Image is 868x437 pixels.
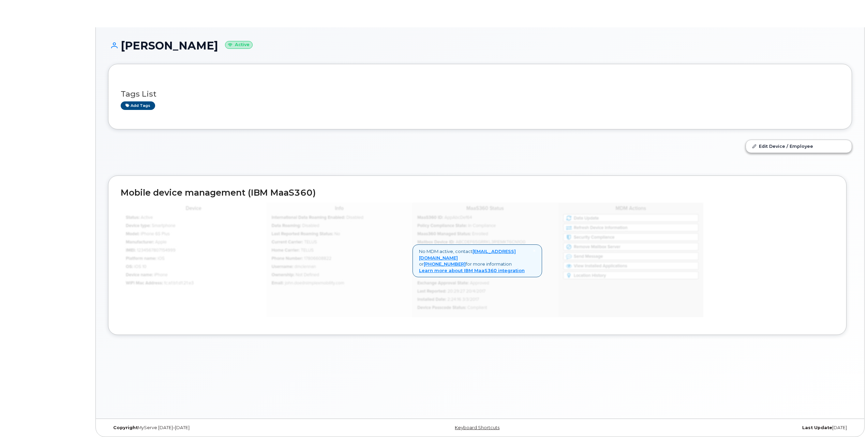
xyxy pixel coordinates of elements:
[121,202,703,317] img: mdm_maas360_data_lg-147edf4ce5891b6e296acbe60ee4acd306360f73f278574cfef86ac192ea0250.jpg
[419,249,516,260] a: [EMAIL_ADDRESS][DOMAIN_NAME]
[121,90,839,98] h3: Tags List
[121,101,155,110] a: Add tags
[533,248,536,254] span: ×
[225,41,253,49] small: Active
[604,425,852,431] div: [DATE]
[108,40,852,52] h1: [PERSON_NAME]
[533,248,536,253] a: Close
[455,425,499,430] a: Keyboard Shortcuts
[108,425,356,431] div: MyServe [DATE]–[DATE]
[746,140,852,152] a: Edit Device / Employee
[424,261,466,267] a: [PHONE_NUMBER]
[113,425,138,430] strong: Copyright
[419,268,525,273] a: Learn more about IBM MaaS360 integration
[121,188,834,198] h2: Mobile device management (IBM MaaS360)
[802,425,832,430] strong: Last Update
[413,244,542,277] div: No MDM active, contact or for more information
